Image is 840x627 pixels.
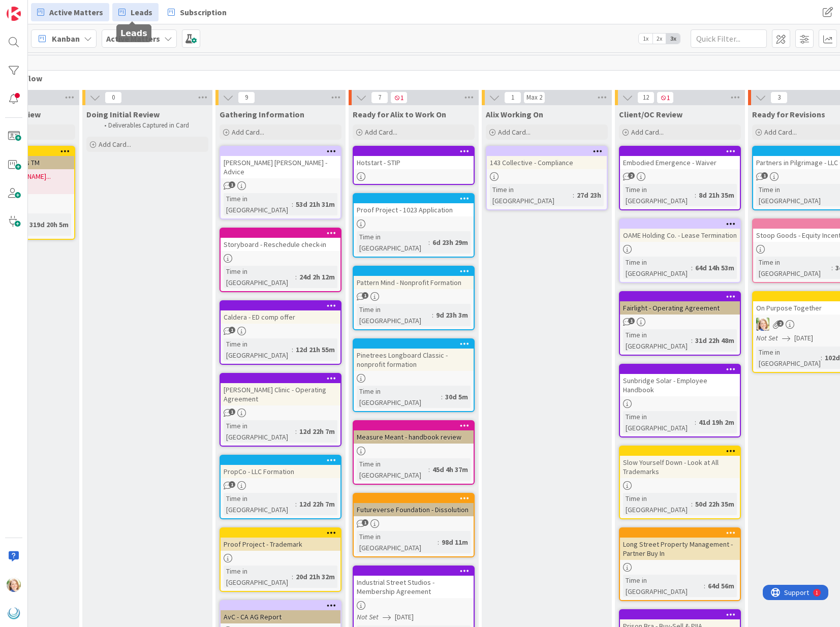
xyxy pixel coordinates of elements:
[354,194,474,216] div: Proof Project - 1023 Application
[619,446,741,519] a: Slow Yourself Down - Look at All TrademarksTime in [GEOGRAPHIC_DATA]:50d 22h 35m
[224,420,295,443] div: Time in [GEOGRAPHIC_DATA]
[354,503,474,516] div: Futureverse Foundation - Dissolution
[99,121,207,130] li: Deliverables Captured in Card
[637,91,655,104] span: 12
[292,199,293,210] span: :
[620,147,740,169] div: Embodied Emergence - Waiver
[224,338,292,361] div: Time in [GEOGRAPHIC_DATA]
[221,156,340,178] div: [PERSON_NAME] [PERSON_NAME] - Advice
[362,292,368,299] span: 1
[354,276,474,289] div: Pattern Mind - Nonprofit Formation
[238,91,255,104] span: 9
[221,374,340,405] div: [PERSON_NAME] Clinic - Operating Agreement
[428,237,430,248] span: :
[220,109,304,119] span: Gathering Information
[112,3,159,21] a: Leads
[428,464,430,475] span: :
[756,347,821,369] div: Time in [GEOGRAPHIC_DATA]
[229,181,235,188] span: 1
[619,364,741,437] a: Sunbridge Solar - Employee HandbookTime in [GEOGRAPHIC_DATA]:41d 19h 2m
[53,4,55,12] div: 1
[295,426,297,437] span: :
[623,493,691,515] div: Time in [GEOGRAPHIC_DATA]
[623,411,695,433] div: Time in [GEOGRAPHIC_DATA]
[691,498,693,510] span: :
[31,3,109,21] a: Active Matters
[666,34,680,44] span: 3x
[439,537,471,548] div: 98d 11m
[691,29,767,48] input: Quick Filter...
[221,301,340,324] div: Caldera - ED comp offer
[229,327,235,333] span: 1
[628,318,635,324] span: 1
[357,458,428,481] div: Time in [GEOGRAPHIC_DATA]
[354,421,474,444] div: Measure Meant - handbook review
[354,339,474,371] div: Pinetrees Longboard Classic - nonprofit formation
[619,527,741,601] a: Long Street Property Management - Partner Buy InTime in [GEOGRAPHIC_DATA]:64d 56m
[354,147,474,169] div: Hotstart - STIP
[620,538,740,560] div: Long Street Property Management - Partner Buy In
[27,219,71,230] div: 319d 20h 5m
[49,6,103,18] span: Active Matters
[357,304,432,326] div: Time in [GEOGRAPHIC_DATA]
[105,91,122,104] span: 0
[620,456,740,478] div: Slow Yourself Down - Look at All Trademarks
[620,156,740,169] div: Embodied Emergence - Waiver
[120,28,147,38] h5: Leads
[756,318,769,331] img: AD
[297,271,337,283] div: 24d 2h 12m
[162,3,233,21] a: Subscription
[220,146,341,220] a: [PERSON_NAME] [PERSON_NAME] - AdviceTime in [GEOGRAPHIC_DATA]:53d 21h 31m
[357,612,379,621] i: Not Set
[292,571,293,582] span: :
[770,91,788,104] span: 3
[487,156,607,169] div: 143 Collective - Compliance
[619,146,741,210] a: Embodied Emergence - WaiverTime in [GEOGRAPHIC_DATA]:8d 21h 35m
[221,610,340,623] div: AvC - CA AG Report
[362,519,368,526] span: 1
[623,184,695,206] div: Time in [GEOGRAPHIC_DATA]
[293,571,337,582] div: 20d 21h 32m
[705,580,737,591] div: 64d 56m
[628,172,635,179] span: 2
[619,218,741,283] a: OAME Holding Co. - Lease TerminationTime in [GEOGRAPHIC_DATA]:64d 14h 53m
[430,464,471,475] div: 45d 4h 37m
[395,612,414,622] span: [DATE]
[224,493,295,515] div: Time in [GEOGRAPHIC_DATA]
[297,426,337,437] div: 12d 22h 7m
[353,146,475,185] a: Hotstart - STIP
[21,2,46,14] span: Support
[353,420,475,485] a: Measure Meant - handbook reviewTime in [GEOGRAPHIC_DATA]:45d 4h 37m
[620,229,740,242] div: OAME Holding Co. - Lease Termination
[221,147,340,178] div: [PERSON_NAME] [PERSON_NAME] - Advice
[443,391,471,402] div: 30d 5m
[693,335,737,346] div: 31d 22h 48m
[487,147,607,169] div: 143 Collective - Compliance
[695,417,696,428] span: :
[229,481,235,488] span: 1
[365,128,397,137] span: Add Card...
[691,262,693,273] span: :
[752,109,825,119] span: Ready for Revisions
[220,527,341,592] a: Proof Project - TrademarkTime in [GEOGRAPHIC_DATA]:20d 21h 32m
[354,349,474,371] div: Pinetrees Longboard Classic - nonprofit formation
[620,528,740,560] div: Long Street Property Management - Partner Buy In
[623,575,704,597] div: Time in [GEOGRAPHIC_DATA]
[620,374,740,396] div: Sunbridge Solar - Employee Handbook
[99,140,131,149] span: Add Card...
[371,91,388,104] span: 7
[86,109,160,119] span: Doing Initial Review
[794,333,813,343] span: [DATE]
[7,7,21,21] img: Visit kanbanzone.com
[619,109,682,119] span: Client/OC Review
[354,430,474,444] div: Measure Meant - handbook review
[620,292,740,315] div: Fairlight - Operating Agreement
[221,465,340,478] div: PropCo - LLC Formation
[433,309,471,321] div: 9d 23h 3m
[761,172,768,179] span: 1
[498,128,531,137] span: Add Card...
[354,156,474,169] div: Hotstart - STIP
[353,193,475,258] a: Proof Project - 1023 ApplicationTime in [GEOGRAPHIC_DATA]:6d 23h 29m
[486,109,543,119] span: Alix Working On
[691,335,693,346] span: :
